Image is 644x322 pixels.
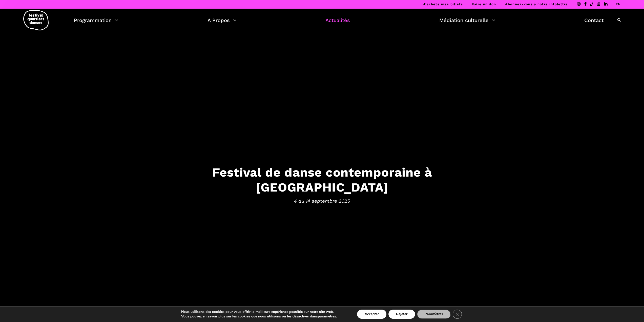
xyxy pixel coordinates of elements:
[181,314,337,319] p: Vous pouvez en savoir plus sur les cookies que nous utilisons ou les désactiver dans .
[23,10,49,30] img: logo-fqd-med
[181,310,337,314] p: Nous utilisons des cookies pour vous offrir la meilleure expérience possible sur notre site web.
[584,16,604,25] a: Contact
[615,2,621,6] a: EN
[207,16,236,25] a: A Propos
[439,16,495,25] a: Médiation culturelle
[423,2,463,6] a: J’achète mes billets
[74,16,118,25] a: Programmation
[318,314,336,319] button: paramètres
[505,2,568,6] a: Abonnez-vous à notre infolettre
[472,2,496,6] a: Faire un don
[325,16,350,25] a: Actualités
[357,310,386,319] button: Accepter
[417,310,451,319] button: Paramètres
[388,310,415,319] button: Rejeter
[165,197,479,205] span: 4 au 14 septembre 2025
[453,310,462,319] button: Close GDPR Cookie Banner
[165,165,479,195] h3: Festival de danse contemporaine à [GEOGRAPHIC_DATA]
